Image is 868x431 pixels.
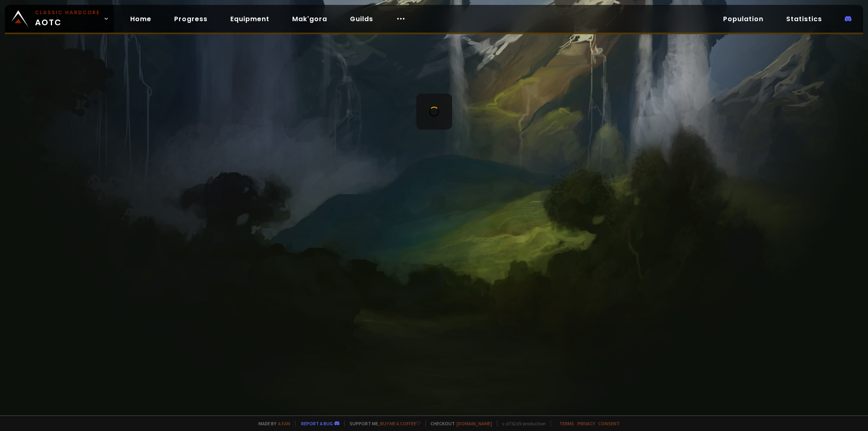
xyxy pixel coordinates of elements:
a: Population [717,11,770,27]
span: Support me, [344,420,420,427]
a: a fan [278,420,290,427]
a: Guilds [343,11,380,27]
span: Made by [254,420,290,427]
a: Mak'gora [286,11,334,27]
a: Consent [598,420,620,427]
span: v. d752d5 - production [497,420,546,427]
span: AOTC [35,9,100,29]
a: Progress [168,11,214,27]
a: Buy me a coffee [380,420,420,427]
a: Statistics [780,11,829,27]
a: Privacy [577,420,595,427]
a: Classic HardcoreAOTC [5,5,114,33]
a: [DOMAIN_NAME] [457,420,492,427]
a: Home [124,11,158,27]
a: Equipment [224,11,276,27]
span: Checkout [425,420,492,427]
small: Classic Hardcore [35,9,100,16]
a: Terms [559,420,574,427]
a: Report a bug [301,420,333,427]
